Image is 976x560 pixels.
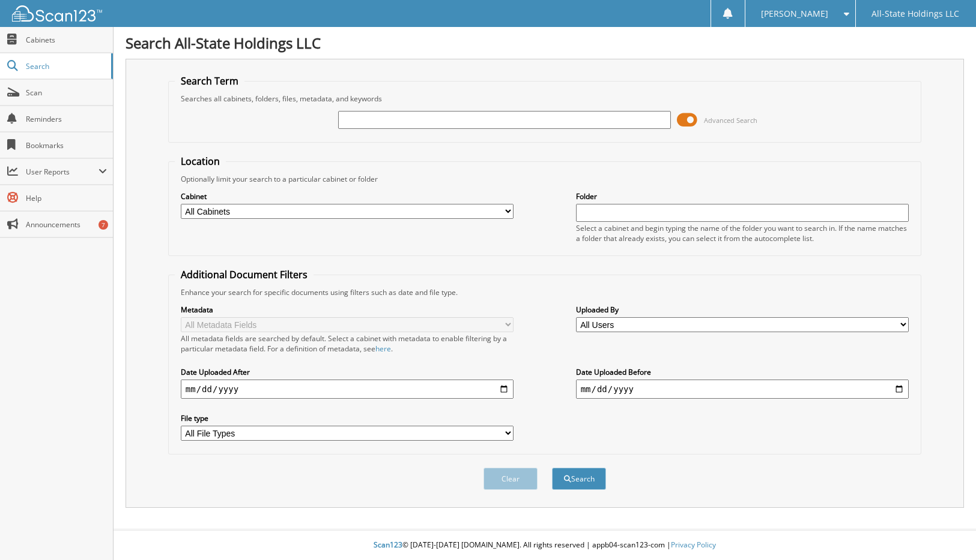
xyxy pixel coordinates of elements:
label: Metadata [181,305,514,315]
label: Date Uploaded After [181,367,514,377]
span: Reminders [26,114,107,124]
label: Folder [576,191,909,201]
span: Bookmarks [26,140,107,150]
legend: Location [175,155,226,168]
input: end [576,380,909,399]
label: Date Uploaded Before [576,367,909,377]
div: Optionally limit your search to a particular cabinet or folder [175,174,915,184]
span: Advanced Search [704,116,757,125]
span: User Reports [26,167,99,177]
span: Search [26,61,105,71]
legend: Additional Document Filters [175,268,314,281]
span: Scan123 [374,540,402,550]
span: Cabinets [26,35,107,45]
a: Privacy Policy [671,540,716,550]
div: Select a cabinet and begin typing the name of the folder you want to search in. If the name match... [576,223,909,243]
h1: Search All-State Holdings LLC [126,33,964,53]
input: start [181,380,514,399]
div: All metadata fields are searched by default. Select a cabinet with metadata to enable filtering b... [181,333,514,354]
div: 7 [99,220,108,230]
label: Uploaded By [576,305,909,315]
span: Scan [26,88,107,98]
button: Search [552,468,606,490]
span: Help [26,193,107,203]
button: Clear [483,468,538,490]
div: Searches all cabinets, folders, files, metadata, and keywords [175,94,915,104]
div: Enhance your search for specific documents using filters such as date and file type. [175,287,915,297]
legend: Search Term [175,74,244,88]
a: here [375,344,391,354]
div: © [DATE]-[DATE] [DOMAIN_NAME]. All rights reserved | appb04-scan123-com | [114,531,976,560]
span: All-State Holdings LLC [871,10,959,17]
label: Cabinet [181,191,514,201]
span: Announcements [26,219,107,230]
label: File type [181,413,514,423]
img: scan123-logo-white.svg [12,5,102,22]
span: [PERSON_NAME] [761,10,828,17]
